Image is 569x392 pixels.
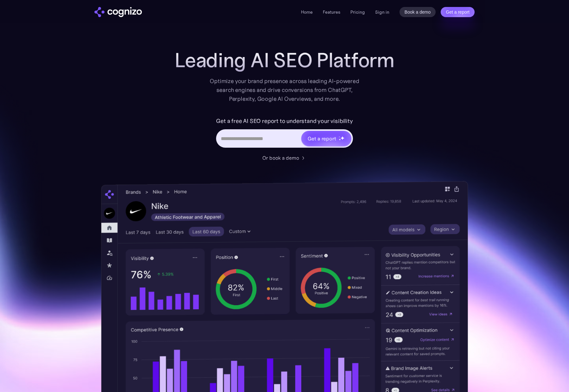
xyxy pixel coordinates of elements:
a: Get a report [441,7,475,17]
img: cognizo logo [94,7,142,17]
a: home [94,7,142,17]
h1: Leading AI SEO Platform [175,49,394,72]
img: star [339,138,341,141]
img: star [340,136,344,140]
a: Pricing [350,9,365,15]
div: Get a report [308,135,336,142]
form: Hero URL Input Form [216,116,353,151]
a: Features [323,9,340,15]
label: Get a free AI SEO report to understand your visibility [216,116,353,126]
a: Home [301,9,313,15]
div: Optimize your brand presence across leading AI-powered search engines and drive conversions from ... [207,77,362,103]
img: star [339,136,340,137]
a: Sign in [375,8,389,16]
div: Or book a demo [262,154,299,162]
a: Get a reportstarstarstar [301,130,352,147]
a: Or book a demo [262,154,307,162]
a: Book a demo [400,7,436,17]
